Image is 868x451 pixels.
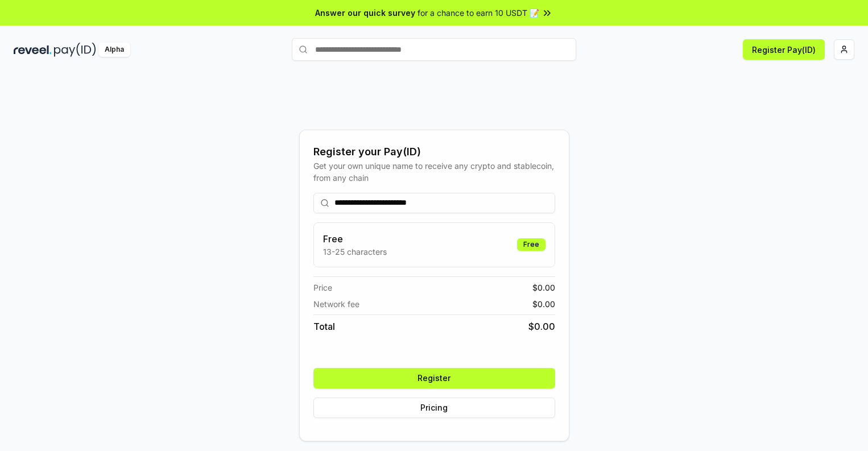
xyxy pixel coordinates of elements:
[313,160,555,184] div: Get your own unique name to receive any crypto and stablecoin, from any chain
[313,398,555,418] button: Pricing
[532,282,555,293] span: $ 0.00
[313,282,332,293] span: Price
[313,368,555,388] button: Register
[313,298,359,310] span: Network fee
[418,7,539,19] span: for a chance to earn 10 USDT 📝
[323,232,387,246] h3: Free
[323,246,387,258] p: 13-25 characters
[532,298,555,310] span: $ 0.00
[54,43,96,57] img: pay_id
[98,43,130,57] div: Alpha
[14,43,52,57] img: reveel_dark
[528,320,555,333] span: $ 0.00
[315,7,415,19] span: Answer our quick survey
[743,39,825,60] button: Register Pay(ID)
[313,144,555,160] div: Register your Pay(ID)
[517,238,545,251] div: Free
[313,320,335,333] span: Total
